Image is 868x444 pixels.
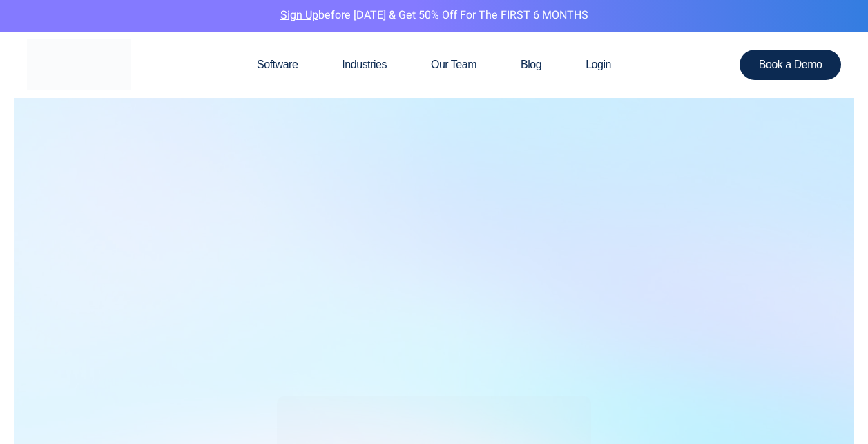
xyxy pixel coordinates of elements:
[235,32,320,98] a: Software
[10,7,858,25] p: before [DATE] & Get 50% Off for the FIRST 6 MONTHS
[499,32,563,98] a: Blog
[320,32,409,98] a: Industries
[563,32,633,98] a: Login
[409,32,499,98] a: Our Team
[280,7,318,23] a: Sign Up
[759,59,822,70] span: Book a Demo
[740,50,842,80] a: Book a Demo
